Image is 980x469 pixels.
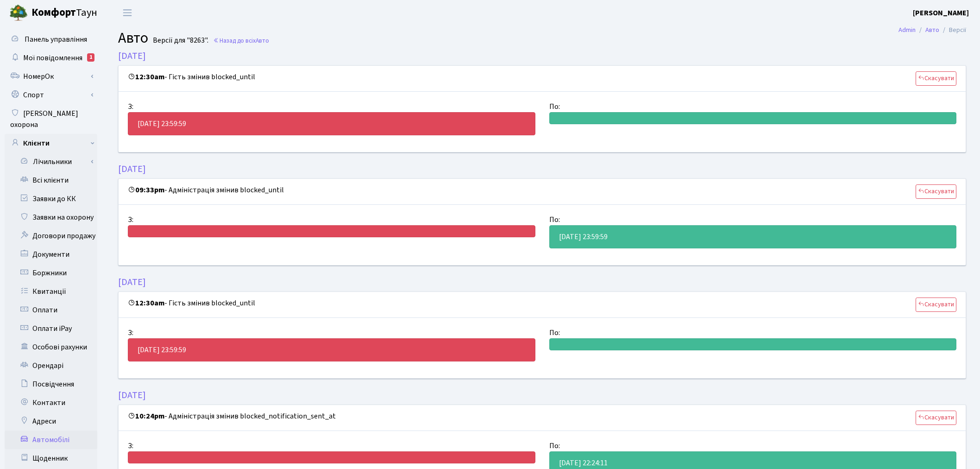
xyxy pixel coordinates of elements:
a: Документи [5,245,97,264]
div: - Адміністрація змінив blocked_notification_sent_at [119,405,966,431]
div: [DATE] 23:59:59 [128,338,535,361]
a: Всі клієнти [5,171,97,190]
a: Назад до всіхАвто [213,36,269,45]
a: [PERSON_NAME] охорона [5,104,97,134]
a: Адреси [5,412,97,431]
button: Скасувати [916,71,956,86]
div: З: [121,214,542,225]
div: З: [121,440,542,451]
a: Оплати [5,301,97,319]
div: По: [542,327,964,338]
span: Авто [118,27,148,49]
small: Версії для "8263". [151,36,208,45]
a: Орендарі [5,356,97,375]
a: Авто [925,25,939,35]
a: Оплати iPay [5,319,97,338]
a: Боржники [5,264,97,282]
div: [DATE] 23:59:59 [128,112,535,135]
span: Таун [31,5,97,21]
div: З: [121,101,542,112]
div: По: [542,214,964,225]
h5: [DATE] [118,277,966,288]
strong: 10:24pm [128,411,164,421]
a: Клієнти [5,134,97,152]
div: По: [542,440,964,451]
button: Скасувати [916,411,956,425]
div: - Гість змінив blocked_until [119,66,966,92]
img: logo.png [9,4,28,22]
li: Версії [939,25,966,35]
button: Скасувати [916,298,956,312]
div: - Адміністрація змінив blocked_until [119,179,966,205]
strong: 09:33pm [128,185,164,195]
div: [DATE] 23:59:59 [549,225,957,248]
a: Спорт [5,86,97,104]
strong: 12:30am [128,298,164,308]
b: Комфорт [31,5,76,20]
a: Квитанції [5,282,97,301]
a: Заявки до КК [5,190,97,208]
a: Admin [898,25,916,35]
nav: breadcrumb [885,20,980,40]
a: Заявки на охорону [5,208,97,227]
h5: [DATE] [118,51,966,62]
button: Переключити навігацію [116,5,139,20]
a: Щоденник [5,449,97,468]
div: По: [542,101,964,112]
a: Мої повідомлення1 [5,49,97,67]
b: [PERSON_NAME] [913,8,969,18]
a: Особові рахунки [5,338,97,356]
a: НомерОк [5,67,97,86]
a: Автомобілі [5,431,97,449]
strong: 12:30am [128,72,164,82]
h5: [DATE] [118,164,966,175]
a: [PERSON_NAME] [913,7,969,19]
a: Панель управління [5,30,97,49]
div: З: [121,327,542,338]
a: Посвідчення [5,375,97,393]
h5: [DATE] [118,390,966,401]
a: Договори продажу [5,227,97,245]
span: Панель управління [25,34,87,44]
a: Контакти [5,393,97,412]
span: Авто [256,36,269,45]
div: 1 [87,53,94,62]
span: Мої повідомлення [23,53,82,63]
a: Лічильники [11,152,97,171]
button: Скасувати [916,184,956,199]
div: - Гість змінив blocked_until [119,292,966,318]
